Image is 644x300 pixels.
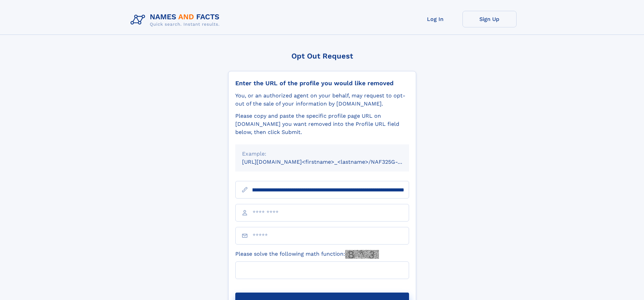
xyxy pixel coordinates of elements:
[462,11,517,27] a: Sign Up
[235,79,409,87] div: Enter the URL of the profile you would like removed
[242,150,402,158] div: Example:
[228,52,416,60] div: Opt Out Request
[408,11,462,27] a: Log In
[128,11,225,29] img: Logo Names and Facts
[235,112,409,136] div: Please copy and paste the specific profile page URL on [DOMAIN_NAME] you want removed into the Pr...
[235,250,379,259] label: Please solve the following math function:
[242,159,422,165] small: [URL][DOMAIN_NAME]<firstname>_<lastname>/NAF325G-xxxxxxxx
[235,92,409,108] div: You, or an authorized agent on your behalf, may request to opt-out of the sale of your informatio...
